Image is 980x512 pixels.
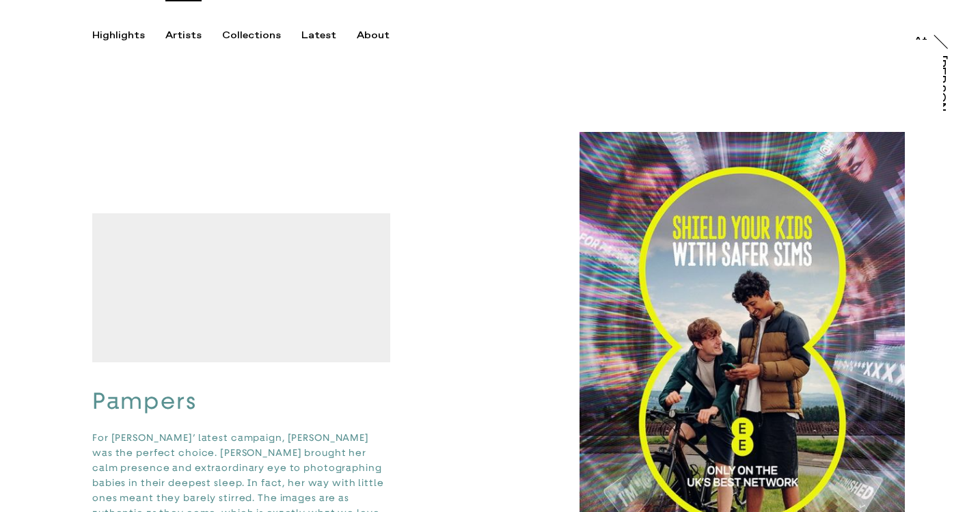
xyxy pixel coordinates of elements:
div: About [357,29,390,42]
button: Latest [301,29,357,42]
button: Artists [165,29,222,42]
button: About [357,29,410,42]
div: Artists [165,29,202,42]
a: [PERSON_NAME] [943,55,957,111]
div: [PERSON_NAME] [936,55,947,161]
button: Highlights [92,29,165,42]
div: Latest [301,29,336,42]
h3: Pampers [92,387,390,416]
button: Collections [222,29,301,42]
div: Collections [222,29,281,42]
div: Highlights [92,29,145,42]
a: At [914,26,927,40]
